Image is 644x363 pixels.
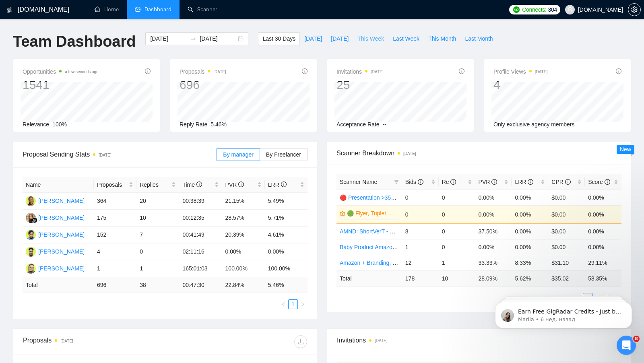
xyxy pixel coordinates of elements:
a: Amazon + Branding, Short prompt, >35$/h, no agency [340,260,475,266]
span: Proposals [180,67,226,76]
button: download [294,335,307,348]
img: JA [26,247,36,257]
td: 00:41:49 [179,227,222,243]
th: Proposals [94,177,136,193]
td: 0.00% [512,239,548,255]
td: 0.00% [512,190,548,205]
div: [PERSON_NAME] [38,247,85,256]
td: 0.00% [512,205,548,223]
td: 5.49% [265,193,308,210]
a: 🟢 Flyer, Triplet, Pamphlet, Hangout >36$/h, no agency [347,209,397,218]
td: 0.00% [265,243,308,260]
img: KY [26,213,36,223]
td: 1 [94,260,136,277]
td: 5.62 % [512,270,548,286]
td: 28.09 % [475,270,512,286]
td: 33.33% [475,255,512,270]
a: JA[PERSON_NAME] [26,248,85,254]
a: 🔴 Presentation >35$/h, no agency [340,194,428,201]
td: $31.10 [548,255,585,270]
button: left [279,299,288,309]
span: Replies [140,180,170,189]
a: homeHome [95,6,119,13]
span: 100% [52,121,67,128]
button: right [298,299,308,309]
td: 0 [136,243,179,260]
iframe: Intercom notifications сообщение [483,285,644,341]
div: [PERSON_NAME] [38,196,85,205]
td: 0 [439,190,475,205]
td: 0.00% [585,239,621,255]
span: info-circle [145,68,151,74]
td: 00:47:30 [179,277,222,293]
div: 1541 [23,77,99,93]
td: Total [336,270,402,286]
span: Relevance [23,121,49,128]
span: Time [182,181,202,188]
span: Re [442,179,456,185]
span: Invitations [337,335,621,345]
img: gigradar-bm.png [32,217,37,223]
span: Bids [405,179,423,185]
time: [DATE] [375,338,387,343]
td: 10 [439,270,475,286]
td: 165:01:03 [179,260,222,277]
span: info-circle [528,179,533,185]
div: 696 [180,77,226,93]
span: dashboard [135,6,140,12]
td: $0.00 [548,239,585,255]
a: setting [628,6,641,13]
td: 8 [402,223,439,239]
td: 152 [94,227,136,243]
span: info-circle [418,179,423,185]
td: 0 [402,205,439,223]
iframe: Intercom live chat [617,336,636,355]
span: download [295,338,307,345]
span: Invitations [336,67,384,76]
div: Proposals [23,335,165,348]
a: Baby Product Amazon, Short prompt, >35$/h, no agency [340,244,481,250]
span: Proposal Sending Stats [23,149,217,159]
span: info-circle [605,179,610,185]
time: [DATE] [99,153,111,157]
span: New [620,146,631,153]
td: $0.00 [548,223,585,239]
span: info-circle [196,181,202,187]
span: 8 [633,336,640,342]
td: 696 [94,277,136,293]
td: $0.00 [548,190,585,205]
span: -- [383,121,386,128]
span: to [190,35,196,42]
td: 37.50% [475,223,512,239]
span: crown [340,210,345,216]
span: Last 30 Days [262,34,295,43]
span: filter [394,179,399,184]
span: Last Week [393,34,419,43]
td: 5.71% [265,210,308,227]
td: 20 [136,193,179,210]
td: 1 [136,260,179,277]
input: Start date [150,34,187,43]
a: KY[PERSON_NAME] [26,214,85,221]
td: 00:38:39 [179,193,222,210]
img: logo [7,4,12,16]
span: [DATE] [331,34,349,43]
td: 0.00% [512,223,548,239]
li: 1 [288,299,298,309]
td: 58.35 % [585,270,621,286]
span: user [567,7,573,12]
span: Reply Rate [180,121,207,128]
div: 25 [336,77,384,93]
a: AMND: ShortVerT - Branding + Package, Short Prompt, >36$/h, no agency [340,228,526,235]
span: This Week [357,34,384,43]
a: 1 [289,300,297,309]
td: 175 [94,210,136,227]
td: 5.46 % [265,277,308,293]
span: PVR [225,181,244,188]
td: $0.00 [548,205,585,223]
span: This Month [428,34,456,43]
button: [DATE] [300,32,326,45]
h1: Team Dashboard [13,32,136,51]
